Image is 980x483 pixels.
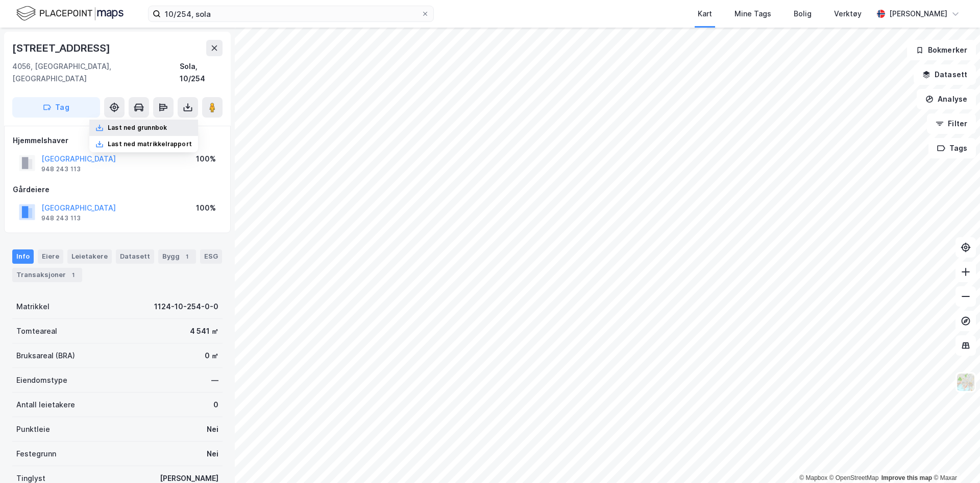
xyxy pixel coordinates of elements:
div: [PERSON_NAME] [889,8,947,20]
div: 4056, [GEOGRAPHIC_DATA], [GEOGRAPHIC_DATA] [12,60,180,85]
div: Punktleie [16,423,50,435]
div: Transaksjoner [12,268,82,282]
div: Last ned grunnbok [108,124,167,132]
button: Filter [927,113,976,134]
div: 948 243 113 [41,165,81,173]
div: Eiendomstype [16,374,67,386]
div: Matrikkel [16,301,50,313]
div: Tomteareal [16,325,57,337]
button: Bokmerker [907,40,976,60]
div: Eiere [38,249,63,264]
a: Mapbox [799,474,827,481]
div: 948 243 113 [41,214,81,222]
a: OpenStreetMap [829,474,879,481]
div: 0 ㎡ [205,350,218,362]
button: Tags [928,138,976,158]
iframe: Chat Widget [929,434,980,483]
div: Nei [207,448,218,460]
button: Analyse [917,89,976,109]
div: Hjemmelshaver [13,134,222,147]
div: 0 [213,399,218,411]
div: Info [12,249,34,264]
div: 100% [196,202,216,214]
div: ESG [200,249,222,264]
div: Datasett [116,249,154,264]
div: 4 541 ㎡ [190,325,218,337]
div: 1 [182,251,192,262]
a: Improve this map [881,474,932,481]
div: Verktøy [834,8,862,20]
div: Bolig [794,8,812,20]
div: Festegrunn [16,448,56,460]
div: Antall leietakere [16,399,75,411]
div: Last ned matrikkelrapport [108,140,192,148]
div: 1 [68,270,78,280]
div: [STREET_ADDRESS] [12,40,112,56]
div: Nei [207,423,218,435]
div: Bruksareal (BRA) [16,350,75,362]
img: logo.f888ab2527a4732fd821a326f86c7f29.svg [16,5,124,22]
button: Tag [12,97,100,118]
img: Z [956,373,975,392]
div: Kart [698,8,712,20]
div: Kontrollprogram for chat [929,434,980,483]
button: Datasett [914,64,976,85]
input: Søk på adresse, matrikkel, gårdeiere, leietakere eller personer [161,6,421,21]
div: Gårdeiere [13,183,222,196]
div: Sola, 10/254 [180,60,223,85]
div: 1124-10-254-0-0 [154,301,218,313]
div: Leietakere [67,249,112,264]
div: — [211,374,218,386]
div: Bygg [158,249,196,264]
div: Mine Tags [734,8,771,20]
div: 100% [196,153,216,165]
